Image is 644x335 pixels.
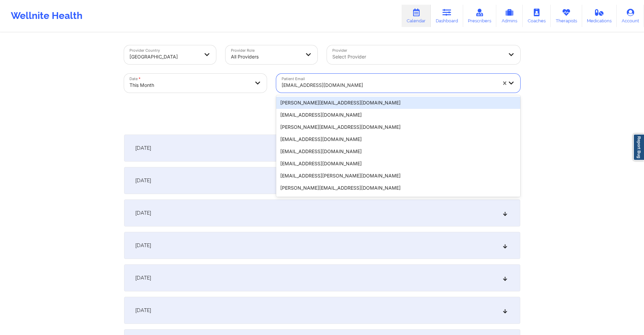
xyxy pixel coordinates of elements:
div: [GEOGRAPHIC_DATA] [129,49,199,64]
span: [DATE] [135,145,151,151]
div: [EMAIL_ADDRESS][DOMAIN_NAME] [282,78,497,93]
a: Prescribers [463,5,497,27]
div: [EMAIL_ADDRESS][DOMAIN_NAME] [276,194,520,206]
div: [EMAIL_ADDRESS][DOMAIN_NAME] [276,158,520,170]
a: Dashboard [431,5,463,27]
div: [PERSON_NAME][EMAIL_ADDRESS][DOMAIN_NAME] [276,121,520,133]
span: [DATE] [135,210,151,216]
div: [EMAIL_ADDRESS][DOMAIN_NAME] [276,145,520,158]
a: Coaches [523,5,551,27]
div: [EMAIL_ADDRESS][DOMAIN_NAME] [276,109,520,121]
span: [DATE] [135,242,151,249]
a: Calendar [402,5,431,27]
div: [EMAIL_ADDRESS][PERSON_NAME][DOMAIN_NAME] [276,170,520,182]
a: Account [617,5,644,27]
div: This Month [129,78,250,93]
div: All Providers [231,49,301,64]
a: Medications [582,5,617,27]
span: [DATE] [135,177,151,184]
span: [DATE] [135,274,151,281]
div: [EMAIL_ADDRESS][DOMAIN_NAME] [276,133,520,145]
span: [DATE] [135,307,151,314]
div: [PERSON_NAME][EMAIL_ADDRESS][DOMAIN_NAME] [276,97,520,109]
a: Therapists [551,5,582,27]
a: Report Bug [633,134,644,161]
a: Admins [496,5,523,27]
div: [PERSON_NAME][EMAIL_ADDRESS][DOMAIN_NAME] [276,182,520,194]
